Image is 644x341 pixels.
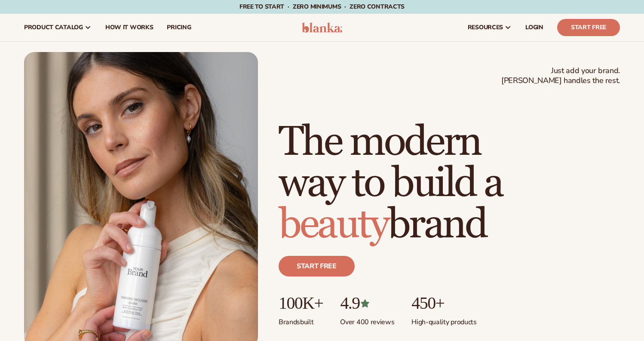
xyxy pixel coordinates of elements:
span: pricing [167,24,191,31]
a: Start Free [557,19,620,36]
p: 4.9 [340,294,394,313]
span: Free to start · ZERO minimums · ZERO contracts [239,3,405,11]
a: How It Works [98,14,160,41]
p: Brands built [279,313,323,327]
p: 450+ [411,294,476,313]
span: resources [468,24,503,31]
span: beauty [279,200,388,250]
a: LOGIN [518,14,550,41]
a: pricing [160,14,198,41]
a: Start free [279,256,355,276]
img: logo [302,22,343,33]
a: product catalog [17,14,98,41]
span: LOGIN [525,24,543,31]
a: resources [461,14,518,41]
p: 100K+ [279,294,323,313]
span: How It Works [105,24,153,31]
h1: The modern way to build a brand [279,122,620,246]
span: product catalog [24,24,83,31]
span: Just add your brand. [PERSON_NAME] handles the rest. [501,66,620,86]
p: Over 400 reviews [340,313,394,327]
p: High-quality products [411,313,476,327]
